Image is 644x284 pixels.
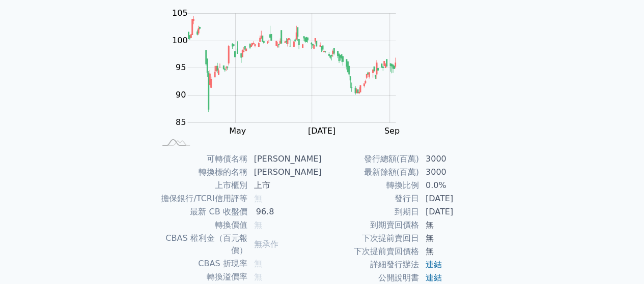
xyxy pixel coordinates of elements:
[322,192,419,205] td: 發行日
[254,259,262,268] span: 無
[384,126,400,136] tspan: Sep
[419,152,489,166] td: 3000
[322,232,419,245] td: 下次提前賣回日
[166,8,411,136] g: Chart
[155,179,248,192] td: 上市櫃別
[419,218,489,232] td: 無
[419,232,489,245] td: 無
[322,218,419,232] td: 到期賣回價格
[308,126,335,136] tspan: [DATE]
[188,16,396,112] g: Series
[419,245,489,258] td: 無
[155,152,248,166] td: 可轉債名稱
[254,220,262,230] span: 無
[172,35,188,45] tspan: 100
[322,258,419,271] td: 詳細發行辦法
[155,232,248,257] td: CBAS 權利金（百元報價）
[155,192,248,205] td: 擔保銀行/TCRI信用評等
[248,152,322,166] td: [PERSON_NAME]
[248,166,322,179] td: [PERSON_NAME]
[322,205,419,218] td: 到期日
[155,270,248,283] td: 轉換溢價率
[155,257,248,270] td: CBAS 折現率
[322,245,419,258] td: 下次提前賣回價格
[419,192,489,205] td: [DATE]
[426,273,442,282] a: 連結
[248,179,322,192] td: 上市
[155,205,248,218] td: 最新 CB 收盤價
[155,166,248,179] td: 轉換標的名稱
[176,62,186,72] tspan: 95
[176,117,186,127] tspan: 85
[176,90,186,100] tspan: 90
[322,166,419,179] td: 最新餘額(百萬)
[419,166,489,179] td: 3000
[155,218,248,232] td: 轉換價值
[426,260,442,269] a: 連結
[172,8,188,18] tspan: 105
[419,179,489,192] td: 0.0%
[322,152,419,166] td: 發行總額(百萬)
[229,126,246,136] tspan: May
[322,179,419,192] td: 轉換比例
[254,194,262,203] span: 無
[419,205,489,218] td: [DATE]
[254,206,276,218] div: 96.8
[254,239,278,249] span: 無承作
[254,272,262,281] span: 無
